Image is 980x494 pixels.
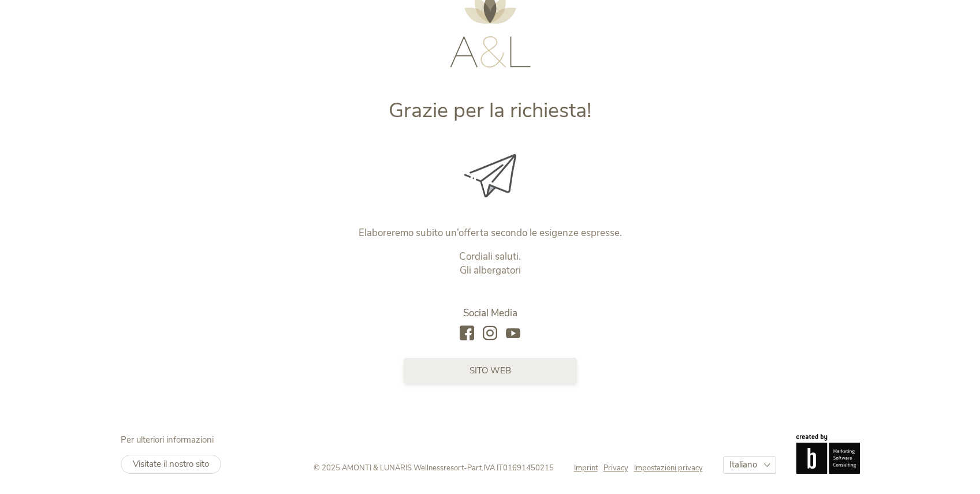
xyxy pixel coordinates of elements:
[464,463,467,473] span: -
[469,365,511,377] span: sito web
[389,96,591,125] span: Grazie per la richiesta!
[460,326,474,342] a: facebook
[249,226,731,240] p: Elaboreremo subito un’offerta secondo le esigenze espresse.
[121,434,214,446] span: Per ulteriori informazioni
[574,463,598,473] span: Imprint
[634,463,703,473] a: Impostazioni privacy
[133,458,209,470] span: Visitate il nostro sito
[249,250,731,278] p: Cordiali saluti. Gli albergatori
[314,463,464,473] span: © 2025 AMONTI & LUNARIS Wellnessresort
[574,463,603,473] a: Imprint
[121,455,221,474] a: Visitate il nostro sito
[483,326,497,342] a: instagram
[464,154,516,197] img: Grazie per la richiesta!
[603,463,628,473] span: Privacy
[796,434,860,473] img: Brandnamic GmbH | Leading Hospitality Solutions
[467,463,554,473] span: Part.IVA IT01691450215
[463,306,517,320] span: Social Media
[603,463,634,473] a: Privacy
[506,326,520,342] a: youtube
[404,358,577,384] a: sito web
